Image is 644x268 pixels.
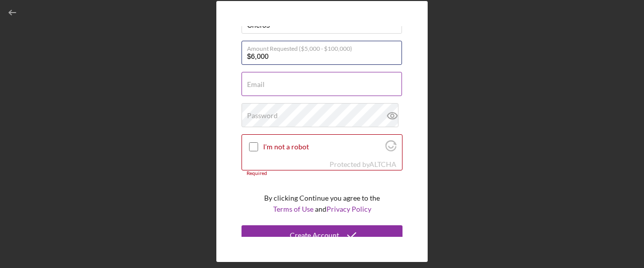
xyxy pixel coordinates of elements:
button: Create Account [242,225,403,245]
div: Protected by [330,160,396,168]
a: Visit Altcha.org [385,144,396,153]
label: Email [247,80,265,88]
a: Visit Altcha.org [369,160,396,168]
label: Amount Requested ($5,000 - $100,000) [247,41,402,52]
div: Create Account [290,225,339,245]
a: Terms of Use [273,205,313,213]
a: Privacy Policy [327,205,371,213]
label: I'm not a robot [263,143,382,151]
label: Password [247,112,278,120]
p: By clicking Continue you agree to the and [264,193,380,215]
div: Required [242,170,403,176]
